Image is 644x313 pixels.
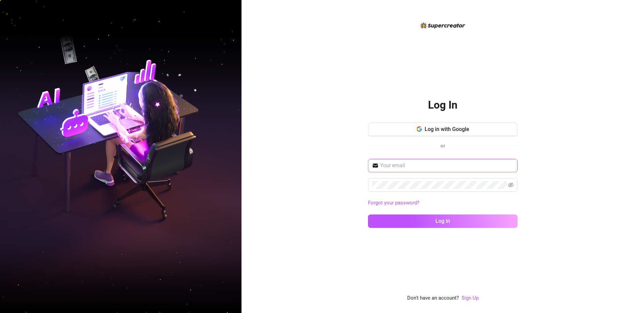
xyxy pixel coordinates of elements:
span: eye-invisible [508,182,514,188]
img: logo-BBDzfeDw.svg [421,22,465,28]
button: Log in [368,214,518,228]
span: Log in with Google [425,126,469,132]
h2: Log In [428,98,458,112]
span: Log in [435,218,450,224]
a: Forgot your password? [368,199,518,207]
a: Sign Up [462,295,479,301]
a: Forgot your password? [368,200,419,206]
button: Log in with Google [368,123,518,136]
a: Sign Up [462,294,479,302]
span: Don't have an account? [407,294,459,302]
input: Your email [380,162,514,170]
span: or [440,143,445,149]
